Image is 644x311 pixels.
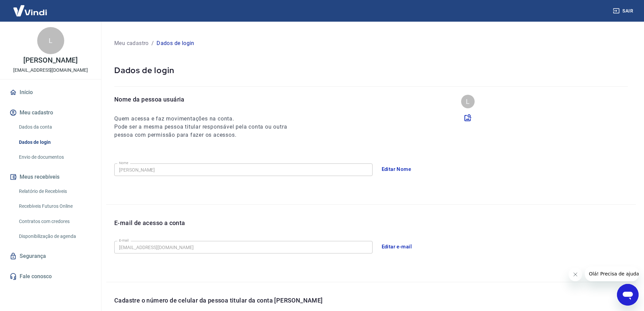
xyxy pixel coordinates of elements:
iframe: Mensagem da empresa [585,266,639,281]
a: Fale conosco [8,269,93,284]
iframe: Fechar mensagem [569,268,582,281]
a: Segurança [8,249,93,264]
iframe: Botão para abrir a janela de mensagens [617,284,639,306]
a: Contratos com credores [16,215,93,228]
p: / [151,39,154,47]
p: [EMAIL_ADDRESS][DOMAIN_NAME] [13,67,88,74]
button: Sair [612,5,636,17]
p: Meu cadastro [114,39,149,47]
h6: Quem acessa e faz movimentações na conta. [114,115,300,123]
p: Nome da pessoa usuária [114,95,300,104]
label: E-mail [119,238,128,243]
div: L [37,27,64,54]
div: L [461,95,475,108]
p: Cadastre o número de celular da pessoa titular da conta [PERSON_NAME] [114,296,636,305]
a: Dados da conta [16,120,93,134]
img: Vindi [8,0,52,21]
a: Início [8,85,93,100]
button: Editar e-mail [378,240,416,254]
label: Nome [119,160,128,165]
button: Meus recebíveis [8,170,93,184]
button: Meu cadastro [8,105,93,120]
p: Dados de login [157,39,194,47]
p: [PERSON_NAME] [23,57,77,64]
a: Recebíveis Futuros Online [16,199,93,213]
p: E-mail de acesso a conta [114,218,185,227]
a: Envio de documentos [16,150,93,164]
p: Dados de login [114,65,628,75]
a: Dados de login [16,135,93,149]
span: Olá! Precisa de ajuda? [4,5,57,10]
a: Disponibilização de agenda [16,229,93,243]
a: Relatório de Recebíveis [16,184,93,198]
button: Editar Nome [378,162,415,176]
h6: Pode ser a mesma pessoa titular responsável pela conta ou outra pessoa com permissão para fazer o... [114,123,300,139]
